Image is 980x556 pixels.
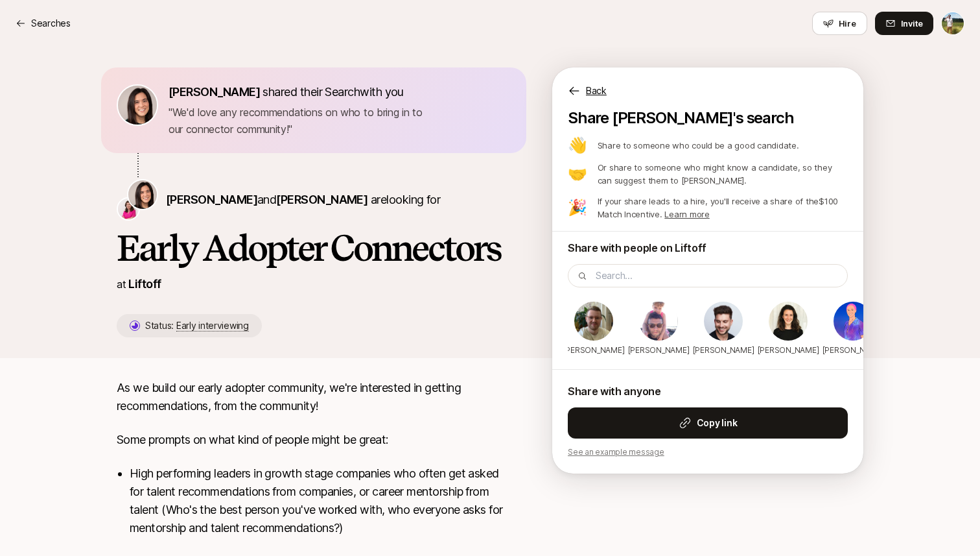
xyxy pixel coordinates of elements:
[130,465,511,537] p: High performing leaders in growth stage companies who often get asked for talent recommendations ...
[568,383,848,400] p: Share with anyone
[812,12,867,35] button: Hire
[31,16,71,31] p: Searches
[118,199,139,219] img: Emma Frane
[117,379,511,415] p: As we build our early adopter community, we're interested in getting recommendations, from the co...
[118,86,157,125] img: 71d7b91d_d7cb_43b4_a7ea_a9b2f2cc6e03.jpg
[697,300,749,357] div: Andy Cullen
[128,275,161,293] p: Liftoff
[568,407,848,439] button: Copy link
[827,300,879,357] div: Bailey Richardson
[941,12,964,35] button: Tyler Kieft
[875,12,933,35] button: Invite
[117,276,126,293] p: at
[574,302,613,341] img: Adam Collier
[628,344,690,356] p: [PERSON_NAME]
[664,209,709,219] a: Learn more
[633,300,684,357] div: Alex Rainert
[176,320,249,332] span: Early interviewing
[568,239,848,256] p: Share with people on Liftoff
[257,193,367,206] span: and
[901,17,923,30] span: Invite
[276,193,367,206] span: [PERSON_NAME]
[693,344,754,356] p: [PERSON_NAME]
[117,431,511,449] p: Some prompts on what kind of people might be great:
[598,139,799,152] p: Share to someone who could be a good candidate.
[568,166,587,182] p: 🤝
[169,83,409,101] p: shared their Search
[598,195,848,221] p: If your share leads to a hire, you'll receive a share of the $100 Match Incentive.
[596,268,839,284] input: Search...
[563,344,625,356] p: [PERSON_NAME]
[169,104,511,138] p: " We'd love any recommendations on who to bring in to our connector community! "
[758,344,819,356] p: [PERSON_NAME]
[834,302,872,341] img: Bailey Richardson
[568,446,848,458] p: See an example message
[586,83,607,99] p: Back
[169,85,260,99] span: [PERSON_NAME]
[166,193,257,206] span: [PERSON_NAME]
[568,138,587,153] p: 👋
[598,161,848,187] p: Or share to someone who might know a candidate, so they can suggest them to [PERSON_NAME] .
[822,344,884,356] p: [PERSON_NAME]
[697,415,737,431] strong: Copy link
[360,85,404,99] span: with you
[769,302,808,341] img: Ann Baum
[839,17,856,30] span: Hire
[942,12,964,34] img: Tyler Kieft
[704,302,743,341] img: Andy Cullen
[568,200,587,215] p: 🎉
[639,302,678,341] img: Alex Rainert
[166,191,440,209] p: are looking for
[568,300,620,357] div: Adam Collier
[568,109,848,127] p: Share [PERSON_NAME]'s search
[128,180,157,209] img: Eleanor Morgan
[117,228,511,267] h1: Early Adopter Connectors
[145,318,249,333] p: Status:
[762,300,814,357] div: Ann Baum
